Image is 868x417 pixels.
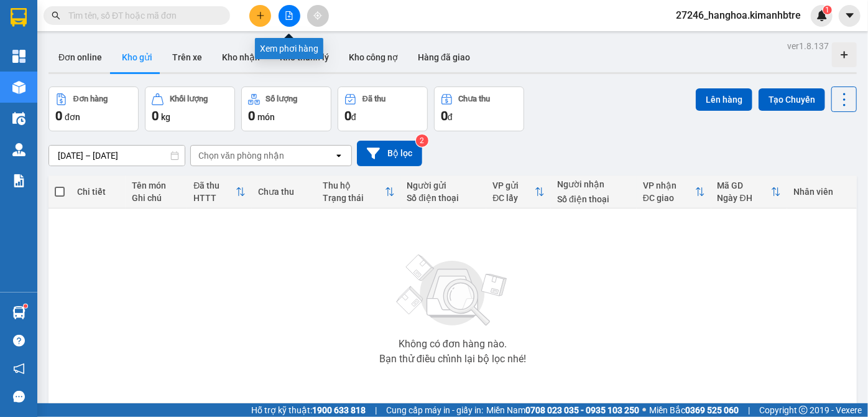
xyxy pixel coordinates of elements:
[718,180,771,190] div: Mã GD
[748,403,750,417] span: |
[357,141,422,166] button: Bộ lọc
[257,112,275,122] span: món
[711,176,787,208] th: Toggle SortBy
[666,7,811,23] span: 27246_hanghoa.kimanhbtre
[637,176,711,208] th: Toggle SortBy
[279,5,300,27] button: file-add
[323,180,385,190] div: Thu hộ
[312,405,366,415] strong: 1900 633 818
[12,143,25,156] img: warehouse-icon
[434,87,524,131] button: Chưa thu0đ
[193,193,236,203] div: HTTT
[718,193,771,203] div: Ngày ĐH
[448,112,453,122] span: đ
[65,112,80,122] span: đơn
[248,108,255,123] span: 0
[407,193,481,203] div: Số điện thoại
[339,42,408,72] button: Kho công nợ
[759,88,825,111] button: Tạo Chuyến
[825,6,829,14] span: 1
[212,42,270,72] button: Kho nhận
[816,10,828,21] img: icon-new-feature
[685,405,739,415] strong: 0369 525 060
[13,391,25,403] span: message
[557,179,630,189] div: Người nhận
[323,193,385,203] div: Trạng thái
[379,354,526,364] div: Bạn thử điều chỉnh lại bộ lọc nhé!
[407,180,481,190] div: Người gửi
[338,87,428,131] button: Đã thu0đ
[492,180,535,190] div: VP gửi
[11,8,27,27] img: logo-vxr
[249,5,271,27] button: plus
[844,10,856,21] span: caret-down
[48,87,139,131] button: Đơn hàng0đơn
[642,408,646,413] span: ⚪️
[793,187,851,197] div: Nhân viên
[492,193,535,203] div: ĐC lấy
[13,363,25,375] span: notification
[13,335,25,347] span: question-circle
[832,42,857,67] div: Tạo kho hàng mới
[839,5,861,27] button: caret-down
[416,134,428,147] sup: 2
[823,6,832,14] sup: 1
[162,42,212,72] button: Trên xe
[161,112,170,122] span: kg
[459,95,491,103] div: Chưa thu
[241,87,331,131] button: Số lượng0món
[12,81,25,94] img: warehouse-icon
[49,146,185,166] input: Select a date range.
[132,193,182,203] div: Ghi chú
[193,180,236,190] div: Đã thu
[68,9,215,22] input: Tìm tên, số ĐT hoặc mã đơn
[799,406,808,415] span: copyright
[12,50,25,63] img: dashboard-icon
[270,42,339,72] button: Kho thanh lý
[313,11,322,20] span: aim
[24,304,27,308] sup: 1
[643,193,695,203] div: ĐC giao
[145,87,235,131] button: Khối lượng0kg
[399,339,507,349] div: Không có đơn hàng nào.
[12,306,25,319] img: warehouse-icon
[266,95,298,103] div: Số lượng
[362,95,386,103] div: Đã thu
[170,95,208,103] div: Khối lượng
[525,405,639,415] strong: 0708 023 035 - 0935 103 250
[48,42,112,72] button: Đơn online
[557,194,630,204] div: Số điện thoại
[73,95,108,103] div: Đơn hàng
[77,187,119,197] div: Chi tiết
[787,39,829,53] div: ver 1.8.137
[256,11,265,20] span: plus
[375,403,377,417] span: |
[486,403,639,417] span: Miền Nam
[187,176,252,208] th: Toggle SortBy
[112,42,162,72] button: Kho gửi
[55,108,62,123] span: 0
[696,88,752,111] button: Lên hàng
[486,176,551,208] th: Toggle SortBy
[390,247,515,334] img: svg+xml;base64,PHN2ZyBjbGFzcz0ibGlzdC1wbHVnX19zdmciIHhtbG5zPSJodHRwOi8vd3d3LnczLm9yZy8yMDAwL3N2Zy...
[334,151,344,161] svg: open
[12,174,25,187] img: solution-icon
[52,11,60,20] span: search
[152,108,159,123] span: 0
[386,403,483,417] span: Cung cấp máy in - giấy in:
[285,11,293,20] span: file-add
[307,5,329,27] button: aim
[441,108,448,123] span: 0
[316,176,401,208] th: Toggle SortBy
[351,112,356,122] span: đ
[649,403,739,417] span: Miền Bắc
[132,180,182,190] div: Tên món
[643,180,695,190] div: VP nhận
[258,187,310,197] div: Chưa thu
[198,149,284,162] div: Chọn văn phòng nhận
[12,112,25,125] img: warehouse-icon
[408,42,480,72] button: Hàng đã giao
[251,403,366,417] span: Hỗ trợ kỹ thuật:
[344,108,351,123] span: 0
